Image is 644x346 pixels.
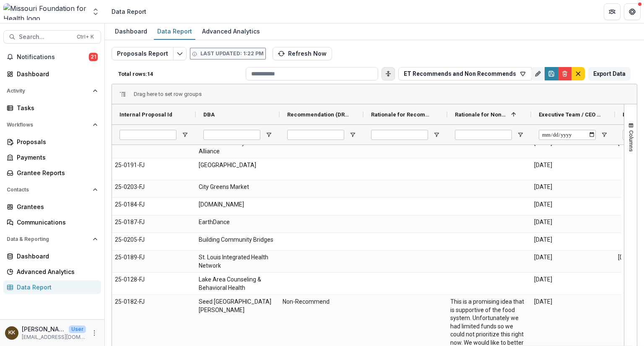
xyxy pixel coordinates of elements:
button: Open Filter Menu [182,132,188,138]
span: Drag here to set row groups [134,91,202,97]
span: 25-0178-FJ [115,139,193,147]
button: Notifications21 [3,50,101,64]
a: Advanced Analytics [199,23,263,40]
button: Open Filter Menu [517,132,524,138]
button: Delete [558,67,571,80]
span: [DATE] [534,139,612,147]
div: Ctrl + K [75,32,96,41]
button: Open Filter Menu [433,132,440,138]
div: Data Report [112,7,146,16]
p: Total rows: 14 [118,71,242,77]
span: Recommendation (DROPDOWN_LIST) [287,111,349,118]
div: Grantee Reports [17,168,94,177]
input: Rationale for Non-Recommend (TEXT) Filter Input [455,130,512,140]
button: Open Contacts [3,183,101,196]
span: [DOMAIN_NAME] [199,201,277,209]
button: Open entity switcher [90,3,101,20]
button: Toggle auto height [382,67,395,80]
button: Open Workflows [3,118,101,132]
a: Grantee Reports [3,166,101,180]
button: Partners [604,3,621,20]
span: DBA [203,111,215,118]
div: Communications [17,218,94,227]
div: Dashboard [112,25,151,37]
button: Open Filter Menu [601,132,608,138]
a: Dashboard [3,67,101,81]
button: Edit selected report [173,47,187,60]
a: Dashboard [112,23,151,40]
span: Activity [7,88,89,94]
span: [DATE] [534,276,612,284]
a: Dashboard [3,249,101,263]
button: Open Activity [3,84,101,98]
span: Columns [628,130,634,152]
div: Data Report [154,25,195,37]
span: 25-0203-FJ [115,183,193,191]
span: [GEOGRAPHIC_DATA] [199,161,277,170]
div: Advanced Analytics [199,25,263,37]
span: Search... [19,34,72,41]
button: Rename [531,67,545,80]
button: Open Filter Menu [265,132,272,138]
button: Open Filter Menu [349,132,356,138]
div: Payments [17,153,94,162]
input: Executive Team / CEO Review Date (DATE) Filter Input [539,130,596,140]
a: Data Report [154,23,195,40]
p: [PERSON_NAME] [22,325,65,333]
span: 25-0191-FJ [115,161,193,170]
div: Dashboard [17,252,94,261]
span: 25-0184-FJ [115,201,193,209]
div: Dashboard [17,70,94,78]
div: Tasks [17,103,94,112]
span: Data & Reporting [7,236,89,242]
span: 25-0187-FJ [115,218,193,227]
span: EarthDance [199,218,277,227]
span: Non-Recommend [283,298,361,306]
span: Building Community Bridges [199,236,277,244]
span: Rationale for Recommendation (TEXT) [371,111,433,118]
button: Search... [3,30,101,44]
a: Tasks [3,101,101,115]
div: Advanced Analytics [17,267,94,276]
span: Notifications [17,54,89,61]
span: Seed [GEOGRAPHIC_DATA][PERSON_NAME] [199,298,277,314]
input: Recommendation (DROPDOWN_LIST) Filter Input [287,130,344,140]
button: More [89,328,99,338]
span: [DATE] [534,161,612,170]
p: User [69,325,86,333]
span: 25-0128-FJ [115,276,193,284]
span: Executive Team / CEO Review Date (DATE) [539,111,601,118]
span: [DATE] [534,201,612,209]
input: DBA Filter Input [203,130,260,140]
input: Rationale for Recommendation (TEXT) Filter Input [371,130,428,140]
div: Row Groups [134,91,202,97]
span: City Greens Market [199,183,277,191]
a: Grantees [3,200,101,214]
span: Contacts [7,187,89,193]
span: Rural Community Workers Alliance [199,139,277,155]
p: [EMAIL_ADDRESS][DOMAIN_NAME] [22,333,86,341]
p: Last updated: 1:22 PM [200,50,264,57]
a: Communications [3,215,101,229]
button: Refresh Now [273,47,332,60]
span: Lake Area Counseling & Behavioral Health [199,276,277,292]
button: ET Recommends and Non Recommends [398,67,532,80]
span: [DATE] [534,183,612,191]
span: 25-0205-FJ [115,236,193,244]
button: Open Data & Reporting [3,232,101,246]
button: Get Help [624,3,641,20]
div: Proposals [17,137,94,146]
span: Rationale for Non-Recommend (TEXT) [455,111,508,118]
img: Missouri Foundation for Health logo [3,3,86,20]
a: Advanced Analytics [3,265,101,279]
div: Grantees [17,202,94,211]
button: Export Data [588,67,631,80]
span: [DATE] [534,218,612,227]
div: Katie Kaufmann [8,330,15,336]
span: 21 [89,53,98,61]
span: Workflows [7,122,89,128]
div: Data Report [17,283,94,292]
a: Data Report [3,280,101,294]
button: default [571,67,585,80]
span: [DATE] [534,298,612,306]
